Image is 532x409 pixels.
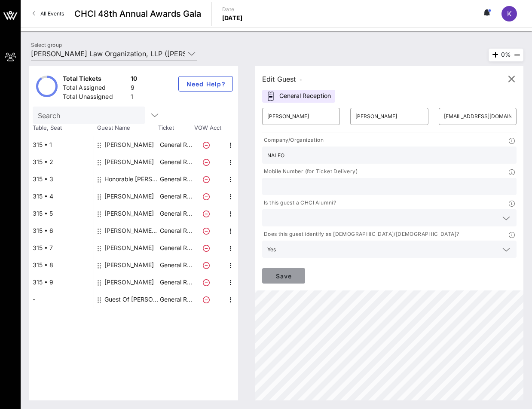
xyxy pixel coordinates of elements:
p: General R… [159,153,193,171]
p: General R… [159,291,193,308]
p: [DATE] [222,14,243,22]
div: Mike Boehm [104,188,154,205]
div: 315 • 4 [29,188,94,205]
p: General R… [159,136,193,153]
div: Total Assigned [63,83,127,94]
div: 10 [131,74,138,85]
button: Save [262,268,305,284]
p: General R… [159,171,193,188]
div: - [29,291,94,308]
div: Total Unassigned [63,92,127,103]
div: Total Tickets [63,74,127,85]
p: Mobile Number (for Ticket Delivery) [262,167,358,176]
input: First Name* [267,110,335,123]
input: Last Name* [355,110,423,123]
span: Save [269,272,298,280]
div: 0% [489,49,523,61]
div: Alma Cadena [104,256,154,274]
span: K [507,9,512,18]
div: 315 • 3 [29,171,94,188]
div: 315 • 8 [29,256,94,274]
div: 9 [131,83,138,94]
div: 1 [131,92,138,103]
a: All Events [28,7,69,21]
span: Need Help? [186,80,226,88]
div: Yes [267,247,276,253]
div: Yes [262,241,517,258]
div: K [501,6,517,21]
div: Michelle Peña Labrada [104,222,159,239]
span: VOW Acct [193,124,223,132]
div: 315 • 6 [29,222,94,239]
button: Need Help? [178,76,233,92]
input: Email* [444,110,511,123]
span: Guest Name [94,124,158,132]
div: 315 • 2 [29,153,94,171]
div: 315 • 9 [29,274,94,291]
div: Beatriz Cuartas [104,205,154,222]
div: 315 • 7 [29,239,94,256]
p: Does this guest identify as [DEMOGRAPHIC_DATA]/[DEMOGRAPHIC_DATA]? [262,230,459,239]
p: Is this guest a CHCI Alumni? [262,198,336,208]
label: Select group [31,42,62,48]
span: Table, Seat [29,124,94,132]
p: General R… [159,274,193,291]
div: Rick Olivarez [104,136,154,153]
div: Guest Of Olivarez Madruga Law Organization, LLP [104,291,159,308]
p: General R… [159,188,193,205]
span: Ticket [158,124,193,132]
div: 315 • 1 [29,136,94,153]
div: 315 • 5 [29,205,94,222]
div: General Reception [262,90,335,103]
div: Eric Burkholder [104,274,154,291]
p: General R… [159,205,193,222]
p: Dietary Restrictions [262,261,315,270]
p: General R… [159,222,193,239]
div: Tony Vazquez [104,239,154,256]
p: General R… [159,256,193,274]
span: All Events [40,10,64,17]
p: Date [222,5,243,14]
p: General R… [159,239,193,256]
div: Edit Guest [262,73,302,85]
div: Honorable Donna Miller [104,171,159,188]
div: Dotti Mavromatis [104,153,154,171]
p: Company/Organization [262,136,324,145]
span: CHCI 48th Annual Awards Gala [74,7,201,20]
span: - [300,76,302,83]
